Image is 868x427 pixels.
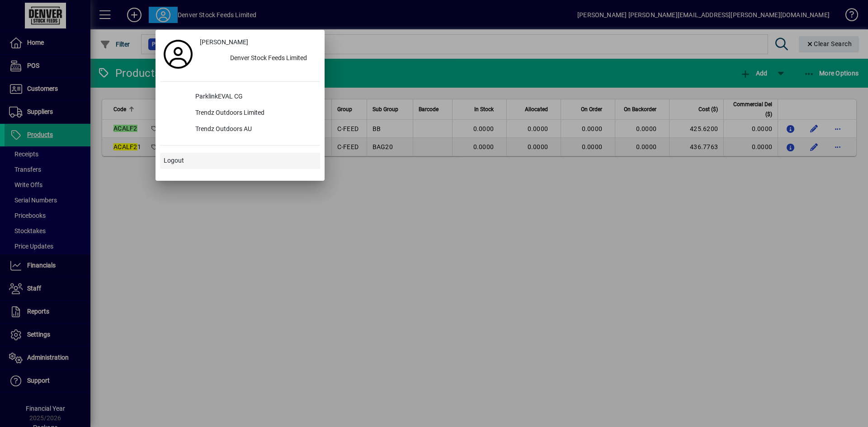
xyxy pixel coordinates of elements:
[160,105,320,122] button: Trendz Outdoors Limited
[196,51,320,67] button: Denver Stock Feeds Limited
[160,46,196,62] a: Profile
[160,89,320,105] button: ParklinkEVAL CG
[160,153,320,169] button: Logout
[188,105,320,122] div: Trendz Outdoors Limited
[200,38,248,47] span: [PERSON_NAME]
[223,51,320,67] div: Denver Stock Feeds Limited
[164,156,184,165] span: Logout
[160,122,320,138] button: Trendz Outdoors AU
[196,34,320,51] a: [PERSON_NAME]
[188,89,320,105] div: ParklinkEVAL CG
[188,122,320,138] div: Trendz Outdoors AU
